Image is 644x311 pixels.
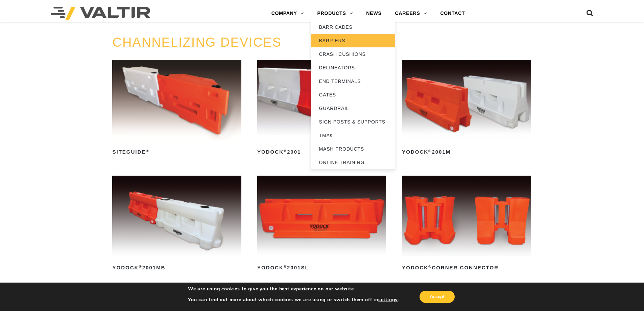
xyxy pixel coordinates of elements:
[257,60,386,157] a: Yodock®2001
[146,149,149,153] sup: ®
[284,149,287,153] sup: ®
[112,35,281,49] a: CHANNELIZING DEVICES
[188,286,399,292] p: We are using cookies to give you the best experience on our website.
[311,74,395,88] a: END TERMINALS
[311,142,395,156] a: MASH PRODUCTS
[311,115,395,129] a: SIGN POSTS & SUPPORTS
[257,176,386,273] a: Yodock®2001SL
[428,265,432,269] sup: ®
[402,60,531,157] a: Yodock®2001M
[311,102,395,115] a: GUARDRAIL
[388,7,434,20] a: CAREERS
[139,265,142,269] sup: ®
[257,147,386,157] h2: Yodock 2001
[378,297,398,303] button: settings
[311,61,395,74] a: DELINEATORS
[311,20,395,34] a: BARRICADES
[188,297,399,303] p: You can find out more about which cookies we are using or switch them off in .
[433,7,472,20] a: CONTACT
[402,147,531,157] h2: Yodock 2001M
[257,60,386,140] img: Yodock 2001 Water Filled Barrier and Barricade
[420,291,455,303] button: Accept
[284,265,287,269] sup: ®
[402,262,531,273] h2: Yodock Corner Connector
[112,262,241,273] h2: Yodock 2001MB
[311,129,395,142] a: TMAs
[402,176,531,273] a: Yodock®Corner Connector
[311,156,395,169] a: ONLINE TRAINING
[428,149,432,153] sup: ®
[311,47,395,61] a: CRASH CUSHIONS
[112,147,241,157] h2: SiteGuide
[112,60,241,157] a: SiteGuide®
[311,7,360,20] a: PRODUCTS
[311,34,395,47] a: BARRIERS
[112,176,241,273] a: Yodock®2001MB
[359,7,388,20] a: NEWS
[265,7,311,20] a: COMPANY
[51,7,150,20] img: Valtir
[257,262,386,273] h2: Yodock 2001SL
[311,88,395,102] a: GATES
